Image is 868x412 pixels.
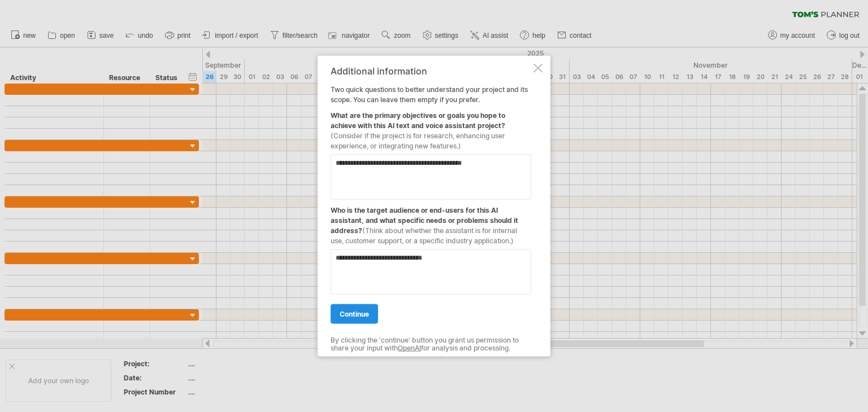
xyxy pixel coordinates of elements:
[398,344,421,352] a: OpenAI
[331,200,531,246] div: Who is the target audience or end-users for this AI assistant, and what specific needs or problem...
[331,336,531,353] div: By clicking the 'continue' button you grant us permission to share your input with for analysis a...
[331,226,517,245] span: (Think about whether the assistant is for internal use, customer support, or a specific industry ...
[331,66,531,76] div: Additional information
[331,132,505,150] span: (Consider if the project is for research, enhancing user experience, or integrating new features.)
[331,304,378,324] a: continue
[331,66,531,347] div: Two quick questions to better understand your project and its scope. You can leave them empty if ...
[331,105,531,151] div: What are the primary objectives or goals you hope to achieve with this AI text and voice assistan...
[340,310,369,318] span: continue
